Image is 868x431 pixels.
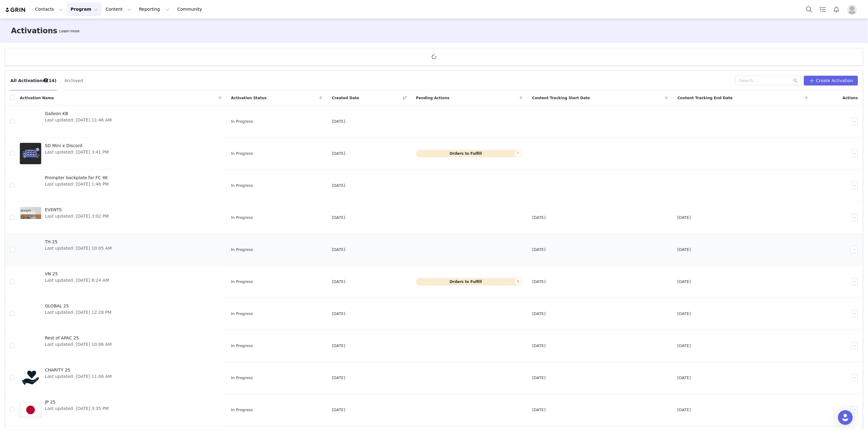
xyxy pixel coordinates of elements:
span: [DATE] [332,311,345,317]
span: [DATE] [678,279,691,285]
span: [DATE] [678,311,691,317]
a: GLOBAL 25Last updated: [DATE] 12:28 PM [20,302,221,326]
span: Last updated: [DATE] 12:28 PM [45,309,111,316]
input: Search... [735,76,801,85]
button: Content [102,2,135,16]
span: Last updated: [DATE] 3:35 PM [45,405,109,412]
span: VN 25 [45,271,109,277]
span: [DATE] [332,343,345,349]
span: [DATE] [332,118,345,125]
span: Activation Status [231,95,267,101]
span: [DATE] [678,215,691,221]
span: In Progress [231,247,253,253]
span: SD Mini x Discord [45,143,109,149]
a: Galleon KBLast updated: [DATE] 11:46 AM [20,109,221,134]
span: [DATE] [532,407,546,413]
img: grin logo [5,7,26,13]
i: icon: search [794,78,798,83]
a: Rest of APAC 25Last updated: [DATE] 10:06 AM [20,334,221,358]
a: CHARITY 25Last updated: [DATE] 11:06 AM [20,366,221,390]
div: Tooltip anchor [43,78,49,83]
span: GLOBAL 25 [45,303,111,309]
span: [DATE] [532,247,546,253]
span: Content Tracking End Date [678,95,733,101]
span: In Progress [231,215,253,221]
span: Activation Name [20,95,54,101]
span: Content Tracking Start Date [532,95,590,101]
span: [DATE] [532,215,546,221]
span: Last updated: [DATE] 11:46 AM [45,117,112,123]
span: Last updated: [DATE] 10:06 AM [45,341,112,348]
a: Tasks [816,2,830,16]
span: In Progress [231,150,253,157]
span: Last updated: [DATE] 1:46 PM [45,181,109,187]
span: TH 25 [45,239,112,245]
span: Last updated: [DATE] 3:41 PM [45,149,109,155]
button: Archived [64,76,83,85]
span: [DATE] [332,150,345,157]
button: Reporting [136,2,173,16]
span: Last updated: [DATE] 10:05 AM [45,245,112,252]
span: In Progress [231,183,253,189]
span: Created Date [332,95,359,101]
span: [DATE] [678,407,691,413]
img: placeholder-profile.jpg [847,5,857,14]
a: JP 25Last updated: [DATE] 3:35 PM [20,398,221,422]
a: EVENTSLast updated: [DATE] 3:02 PM [20,205,221,230]
span: Last updated: [DATE] 11:06 AM [45,373,112,380]
span: [DATE] [532,375,546,381]
span: [DATE] [332,407,345,413]
span: [DATE] [678,247,691,253]
div: Tooltip anchor [58,28,81,34]
a: Community [174,2,208,16]
span: In Progress [231,118,253,125]
span: [DATE] [332,247,345,253]
button: Program [67,2,102,16]
button: Orders to Fulfill5 [416,278,523,285]
span: In Progress [231,311,253,317]
span: [DATE] [332,215,345,221]
span: [DATE] [678,375,691,381]
button: Contacts [31,2,67,16]
a: VN 25Last updated: [DATE] 8:24 AM [20,270,221,294]
span: In Progress [231,343,253,349]
a: SD Mini x DiscordLast updated: [DATE] 3:41 PM [20,141,221,166]
span: In Progress [231,279,253,285]
span: Last updated: [DATE] 3:02 PM [45,213,109,219]
span: JP 25 [45,399,109,405]
span: Galleon KB [45,110,112,117]
span: [DATE] [332,279,345,285]
button: Notifications [830,2,843,16]
span: In Progress [231,375,253,381]
span: [DATE] [532,279,546,285]
span: [DATE] [678,343,691,349]
span: Prompter backplate for FC 4K [45,175,109,181]
span: CHARITY 25 [45,367,112,373]
span: [DATE] [332,183,345,189]
button: Orders to Fulfill7 [416,150,523,157]
span: [DATE] [532,343,546,349]
span: Last updated: [DATE] 8:24 AM [45,277,109,284]
div: Actions [812,92,863,104]
button: Profile [844,5,863,14]
span: Pending Actions [416,95,450,101]
span: In Progress [231,407,253,413]
button: Create Activation [804,76,858,85]
span: [DATE] [532,311,546,317]
span: EVENTS [45,207,109,213]
span: Rest of APAC 25 [45,335,112,341]
button: Search [802,2,816,16]
h3: Activations [11,25,57,36]
span: [DATE] [332,375,345,381]
button: All Activations (14) [10,76,57,85]
a: Prompter backplate for FC 4KLast updated: [DATE] 1:46 PM [20,173,221,198]
div: Open Intercom Messenger [838,410,853,425]
a: TH 25Last updated: [DATE] 10:05 AM [20,237,221,262]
